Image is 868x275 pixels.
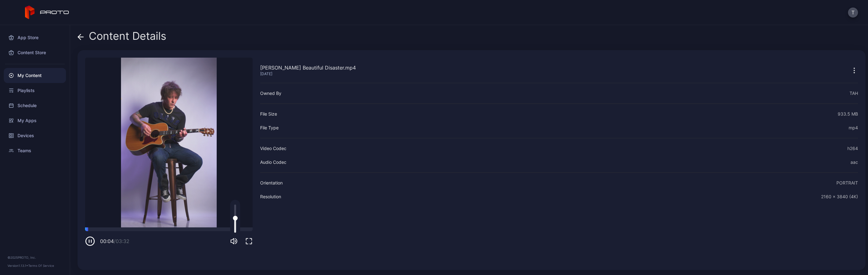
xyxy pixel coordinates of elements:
div: 2160 x 3840 (4K) [821,193,858,200]
div: File Size [260,110,277,118]
div: PORTRAIT [836,179,858,187]
button: T [848,8,858,18]
div: TAH [850,90,858,97]
div: mp4 [849,124,858,132]
div: h264 [847,145,858,152]
a: My Apps [4,113,66,128]
span: / 03:32 [114,238,129,244]
a: Content Store [4,45,66,60]
a: Playlists [4,83,66,98]
a: App Store [4,30,66,45]
div: Orientation [260,179,283,187]
a: Teams [4,143,66,158]
div: aac [850,158,858,166]
div: © 2025 PROTO, Inc. [8,255,62,260]
div: Audio Codec [260,158,286,166]
span: Version 1.13.1 • [8,264,28,267]
div: [PERSON_NAME] Beautiful Disaster.mp4 [260,64,356,71]
div: Owned By [260,90,281,97]
video: Sorry, your browser doesn‘t support embedded videos [85,58,253,227]
a: Devices [4,128,66,143]
div: Resolution [260,193,281,200]
a: My Content [4,68,66,83]
div: File Type [260,124,279,132]
a: Schedule [4,98,66,113]
div: [DATE] [260,71,356,76]
div: Content Details [78,30,166,45]
div: Video Codec [260,145,286,152]
a: Terms Of Service [28,264,54,267]
div: 00:04 [100,237,129,245]
div: 933.5 MB [838,110,858,118]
